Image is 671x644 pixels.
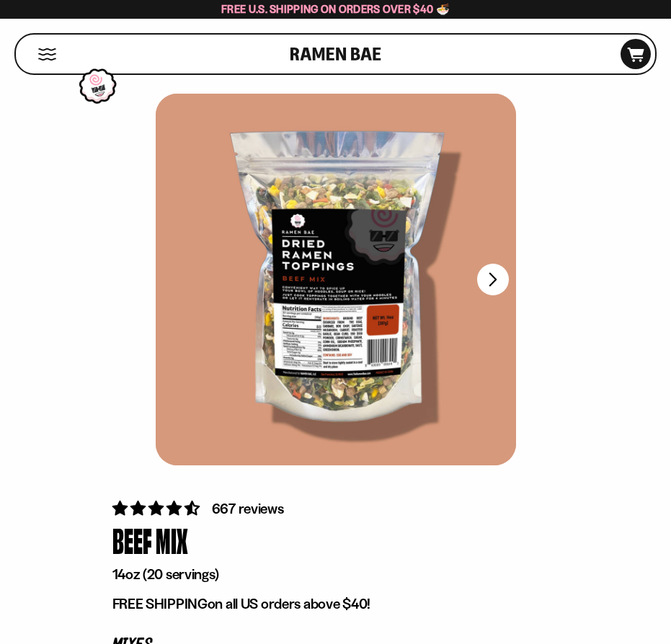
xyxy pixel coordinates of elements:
strong: FREE SHIPPING [112,595,208,612]
span: 4.64 stars [112,499,203,517]
div: Mix [156,519,188,562]
div: Beef [112,519,152,562]
span: Free U.S. Shipping on Orders over $40 🍜 [221,2,450,16]
button: Next [477,264,509,295]
p: on all US orders above $40! [112,595,559,613]
span: 667 reviews [212,500,284,517]
p: 14oz (20 servings) [112,565,559,583]
button: Mobile Menu Trigger [37,48,57,61]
